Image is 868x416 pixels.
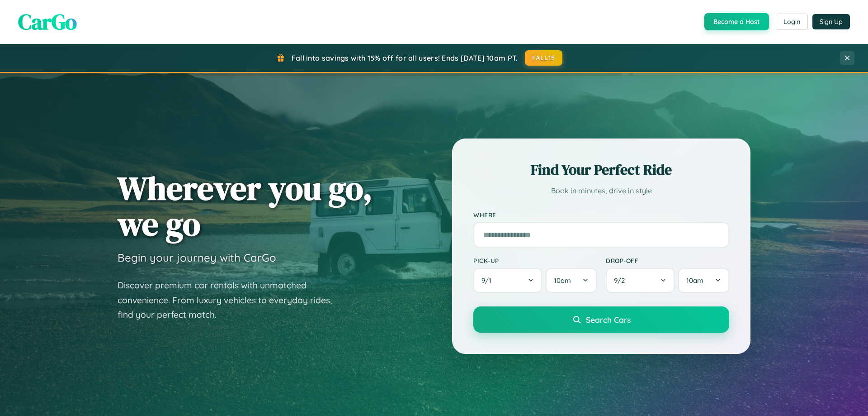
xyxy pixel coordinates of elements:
[118,170,373,242] h1: Wherever you go, we go
[473,211,729,219] label: Where
[18,7,77,37] span: CarGo
[686,276,703,285] span: 10am
[473,184,729,197] p: Book in minutes, drive in style
[473,306,729,333] button: Search Cars
[614,276,629,285] span: 9 / 2
[473,257,597,264] label: Pick-up
[704,13,769,30] button: Become a Host
[606,257,729,264] label: Drop-off
[481,276,496,285] span: 9 / 1
[606,268,675,293] button: 9/2
[546,268,597,293] button: 10am
[776,14,808,30] button: Login
[473,268,542,293] button: 9/1
[586,315,631,325] span: Search Cars
[525,50,563,66] button: FALL15
[812,14,850,29] button: Sign Up
[292,53,518,62] span: Fall into savings with 15% off for all users! Ends [DATE] 10am PT.
[554,276,571,285] span: 10am
[473,160,729,180] h2: Find Your Perfect Ride
[118,278,344,322] p: Discover premium car rentals with unmatched convenience. From luxury vehicles to everyday rides, ...
[678,268,729,293] button: 10am
[118,251,276,264] h3: Begin your journey with CarGo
